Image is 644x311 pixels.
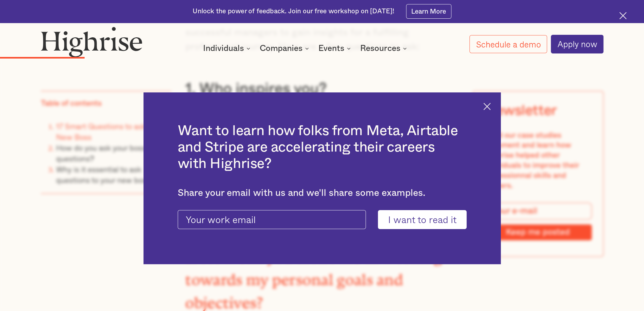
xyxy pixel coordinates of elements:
[178,210,467,229] form: current-ascender-blog-article-modal-form
[378,210,467,229] input: I want to read it
[318,45,353,52] div: Events
[41,27,143,57] img: Highrise logo
[469,35,547,53] a: Schedule a demo
[360,45,409,52] div: Resources
[178,210,366,229] input: Your work email
[318,45,344,52] div: Events
[178,123,467,172] h2: Want to learn how folks from Meta, Airtable and Stripe are accelerating their careers with Highrise?
[619,12,627,19] img: Cross icon
[483,103,491,110] img: Cross icon
[260,45,303,52] div: Companies
[260,45,311,52] div: Companies
[193,7,394,16] div: Unlock the power of feedback. Join our free workshop on [DATE]!
[178,188,467,199] div: Share your email with us and we'll share some examples.
[203,45,244,52] div: Individuals
[406,4,451,18] a: Learn More
[203,45,252,52] div: Individuals
[360,45,400,52] div: Resources
[551,35,603,53] a: Apply now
